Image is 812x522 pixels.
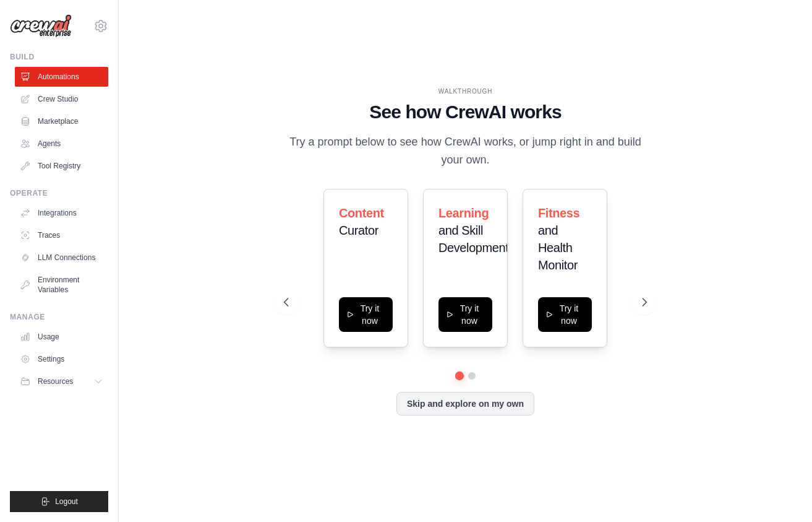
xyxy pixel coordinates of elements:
div: WALKTHROUGH [284,87,646,96]
a: Crew Studio [15,89,108,109]
button: Skip and explore on my own [396,392,534,415]
a: Environment Variables [15,270,108,300]
a: Usage [15,327,108,347]
p: Try a prompt below to see how CrewAI works, or jump right in and build your own. [284,133,646,170]
span: and Skill Development [438,224,508,254]
span: Logout [55,497,78,507]
div: Build [10,52,108,62]
span: Learning [438,206,489,220]
a: Integrations [15,203,108,223]
button: Logout [10,491,108,512]
a: Agents [15,134,108,154]
span: and Health Monitor [538,224,578,272]
a: LLM Connections [15,248,108,268]
img: Logo [10,14,72,38]
div: Operate [10,188,108,198]
span: Fitness [538,206,579,220]
button: Resources [15,372,108,391]
a: Tool Registry [15,156,108,176]
button: Try it now [339,297,393,332]
a: Marketplace [15,111,108,131]
button: Try it now [438,297,492,332]
a: Traces [15,225,108,245]
div: Manage [10,312,108,322]
a: Settings [15,349,108,369]
h1: See how CrewAI works [284,101,646,123]
button: Try it now [538,297,592,332]
span: Resources [38,376,73,386]
a: Automations [15,67,108,87]
span: Content [339,206,384,220]
span: Curator [339,224,378,237]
